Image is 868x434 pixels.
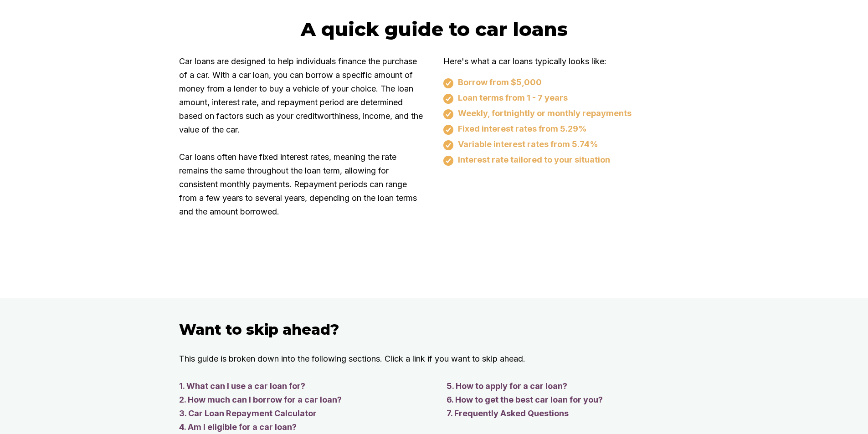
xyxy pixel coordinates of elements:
img: eligibility orange tick [443,78,453,88]
a: 3. Car Loan Repayment Calculator [179,407,428,420]
a: 7. Frequently Asked Questions [447,407,689,420]
div: Weekly, fortnightly or monthly repayments [443,108,689,119]
h3: Want to skip ahead? [179,321,339,338]
div: Variable interest rates from 5.74% [443,139,689,150]
img: eligibility orange tick [443,156,453,166]
p: Car loans are designed to help individuals finance the purchase of a car. With a car loan, you ca... [179,55,425,219]
img: eligibility orange tick [443,140,453,150]
a: 4. Am I eligible for a car loan? [179,420,428,434]
img: eligibility orange tick [443,109,453,119]
img: eligibility orange tick [443,94,453,104]
div: Interest rate tailored to your situation [443,155,689,166]
div: Loan terms from 1 - 7 years [443,93,689,104]
a: 6. How to get the best car loan for you? [447,393,689,407]
p: This guide is broken down into the following sections. Click a link if you want to skip ahead. [179,352,689,366]
div: Fixed interest rates from 5.29% [443,124,689,135]
a: 5. How to apply for a car loan? [447,379,689,393]
a: 1. What can I use a car loan for? [179,379,428,393]
div: Borrow from $5,000 [443,77,689,88]
p: Here's what a car loans typically looks like: [443,55,689,68]
a: 2. How much can I borrow for a car loan? [179,393,428,407]
h2: A quick guide to car loans [179,17,689,41]
img: eligibility orange tick [443,125,453,135]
